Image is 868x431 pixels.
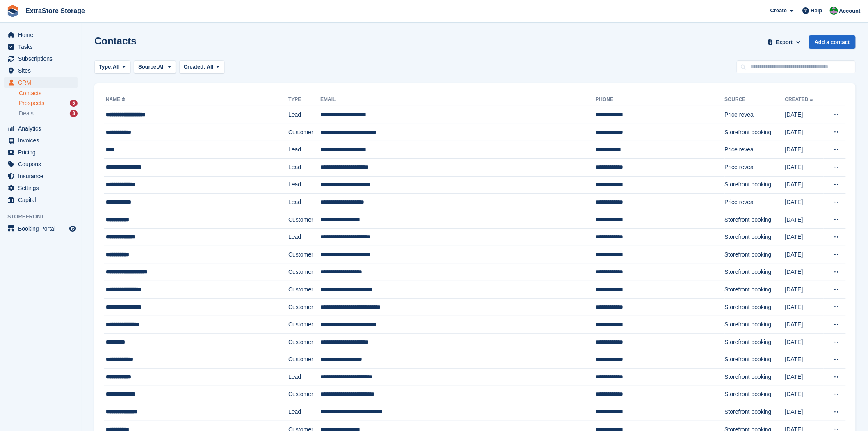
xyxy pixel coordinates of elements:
[288,176,320,194] td: Lead
[4,41,78,53] a: menu
[4,182,78,194] a: menu
[18,223,67,234] span: Booking Portal
[288,229,320,246] td: Lead
[207,64,214,70] span: All
[70,100,78,107] div: 5
[18,158,67,170] span: Coupons
[179,60,224,74] button: Created: All
[785,281,824,299] td: [DATE]
[785,333,824,351] td: [DATE]
[4,158,78,170] a: menu
[18,182,67,194] span: Settings
[785,316,824,334] td: [DATE]
[184,64,206,70] span: Created:
[4,194,78,206] a: menu
[18,170,67,182] span: Insurance
[288,369,320,386] td: Lead
[725,264,785,281] td: Storefront booking
[113,63,120,71] span: All
[18,147,67,158] span: Pricing
[70,110,78,117] div: 3
[4,53,78,64] a: menu
[785,298,824,316] td: [DATE]
[288,316,320,334] td: Customer
[134,60,176,74] button: Source: All
[766,35,802,49] button: Export
[785,194,824,211] td: [DATE]
[770,7,787,15] span: Create
[288,158,320,176] td: Lead
[725,351,785,369] td: Storefront booking
[18,41,67,53] span: Tasks
[725,93,785,106] th: Source
[288,264,320,281] td: Customer
[596,93,725,106] th: Phone
[809,35,856,49] a: Add a contact
[18,53,67,64] span: Subscriptions
[288,124,320,141] td: Customer
[18,65,67,76] span: Sites
[4,29,78,41] a: menu
[725,141,785,159] td: Price reveal
[138,63,158,71] span: Source:
[94,35,137,46] h1: Contacts
[725,281,785,299] td: Storefront booking
[4,65,78,76] a: menu
[18,77,67,88] span: CRM
[776,38,793,46] span: Export
[785,403,824,421] td: [DATE]
[725,106,785,124] td: Price reveal
[288,403,320,421] td: Lead
[785,246,824,264] td: [DATE]
[785,124,824,141] td: [DATE]
[725,124,785,141] td: Storefront booking
[785,176,824,194] td: [DATE]
[18,29,67,41] span: Home
[725,316,785,334] td: Storefront booking
[785,96,815,102] a: Created
[288,194,320,211] td: Lead
[785,229,824,246] td: [DATE]
[18,123,67,134] span: Analytics
[725,229,785,246] td: Storefront booking
[68,224,78,234] a: Preview store
[158,63,165,71] span: All
[4,170,78,182] a: menu
[94,60,130,74] button: Type: All
[19,99,78,108] a: Prospects 5
[785,158,824,176] td: [DATE]
[19,99,44,107] span: Prospects
[288,106,320,124] td: Lead
[725,386,785,403] td: Storefront booking
[288,246,320,264] td: Customer
[4,77,78,88] a: menu
[7,5,19,17] img: stora-icon-8386f47178a22dfd0bd8f6a31ec36ba5ce8667c1dd55bd0f319d3a0aa187defe.svg
[19,110,34,117] span: Deals
[7,213,82,221] span: Storefront
[288,386,320,403] td: Customer
[725,194,785,211] td: Price reveal
[18,135,67,146] span: Invoices
[288,298,320,316] td: Customer
[811,7,822,15] span: Help
[22,4,88,18] a: ExtraStore Storage
[106,96,127,102] a: Name
[18,194,67,206] span: Capital
[4,147,78,158] a: menu
[4,223,78,234] a: menu
[19,89,78,97] a: Contacts
[725,158,785,176] td: Price reveal
[288,211,320,229] td: Customer
[4,123,78,134] a: menu
[725,298,785,316] td: Storefront booking
[99,63,113,71] span: Type:
[288,333,320,351] td: Customer
[288,93,320,106] th: Type
[785,369,824,386] td: [DATE]
[725,211,785,229] td: Storefront booking
[725,176,785,194] td: Storefront booking
[785,386,824,403] td: [DATE]
[839,7,861,15] span: Account
[785,211,824,229] td: [DATE]
[785,106,824,124] td: [DATE]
